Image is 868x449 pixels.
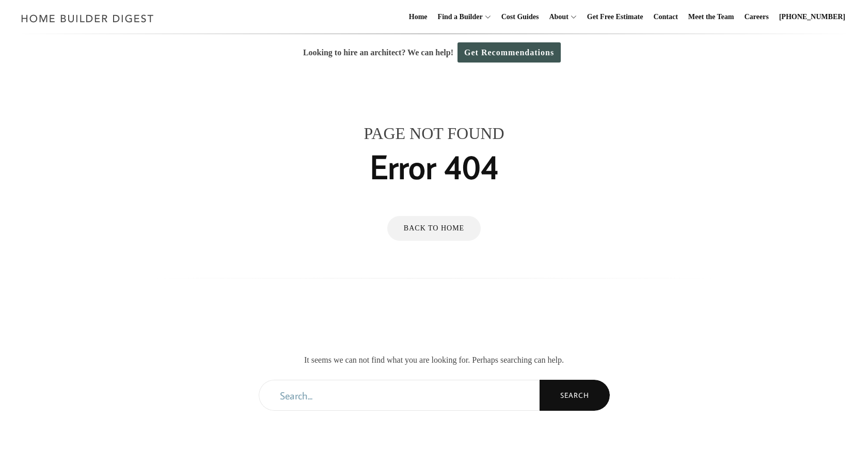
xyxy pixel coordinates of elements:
a: Back to Home [387,216,481,241]
a: Cost Guides [497,1,543,34]
a: Meet the Team [684,1,738,34]
a: Home [405,1,432,34]
a: Get Recommendations [457,42,561,63]
span: Search [560,391,589,400]
a: Careers [740,1,773,34]
input: Search... [259,380,540,411]
a: Get Free Estimate [583,1,648,34]
a: Find a Builder [434,1,483,34]
h1: Error 404 [370,142,498,191]
a: About [545,1,568,34]
button: Search [540,380,610,411]
a: [PHONE_NUMBER] [775,1,849,34]
a: Contact [649,1,682,34]
img: Home Builder Digest [17,8,159,28]
p: It seems we can not find what you are looking for. Perhaps searching can help. [259,353,610,367]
